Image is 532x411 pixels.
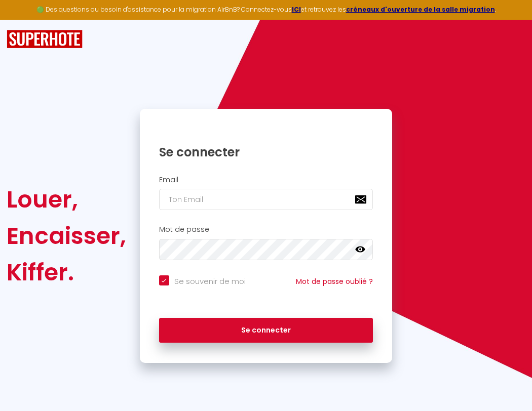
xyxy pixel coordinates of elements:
[159,225,373,234] h2: Mot de passe
[7,254,126,291] div: Kiffer.
[7,30,83,49] img: SuperHote logo
[7,218,126,254] div: Encaisser,
[346,5,495,14] a: créneaux d'ouverture de la salle migration
[292,5,301,14] a: ICI
[296,276,373,286] a: Mot de passe oublié ?
[159,144,373,160] h1: Se connecter
[7,181,126,218] div: Louer,
[159,176,373,184] h2: Email
[159,318,373,343] button: Se connecter
[159,189,373,210] input: Ton Email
